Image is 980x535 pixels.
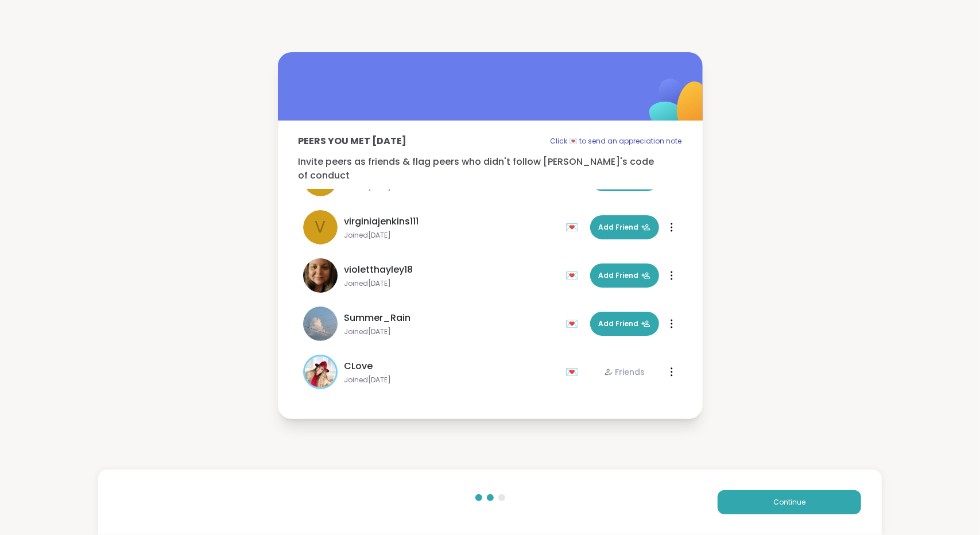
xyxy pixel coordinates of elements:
img: ShareWell Logomark [622,49,737,163]
div: 💌 [566,266,583,285]
div: 💌 [566,315,583,333]
span: virginiajenkins111 [344,215,419,228]
span: Joined [DATE] [344,375,559,385]
img: violetthayley18 [303,258,338,293]
p: Peers you met [DATE] [299,134,407,148]
div: 💌 [566,218,583,237]
button: Add Friend [590,312,659,336]
span: Joined [DATE] [344,231,559,240]
p: Click 💌 to send an appreciation note [551,134,682,148]
span: Add Friend [599,319,650,329]
div: 💌 [566,363,583,381]
p: Invite peers as friends & flag peers who didn't follow [PERSON_NAME]'s code of conduct [299,155,682,183]
span: v [315,215,326,239]
span: Joined [DATE] [344,327,559,336]
button: Add Friend [590,215,659,239]
span: Continue [773,497,805,507]
span: CLove [344,359,373,373]
img: CLove [305,356,336,387]
button: Add Friend [590,263,659,288]
span: Summer_Rain [344,311,411,325]
img: Summer_Rain [303,307,338,341]
span: Add Friend [599,270,650,281]
button: Continue [718,490,861,514]
span: violetthayley18 [344,263,413,277]
div: Friends [604,366,645,378]
span: Add Friend [599,222,650,232]
span: Joined [DATE] [344,279,559,288]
